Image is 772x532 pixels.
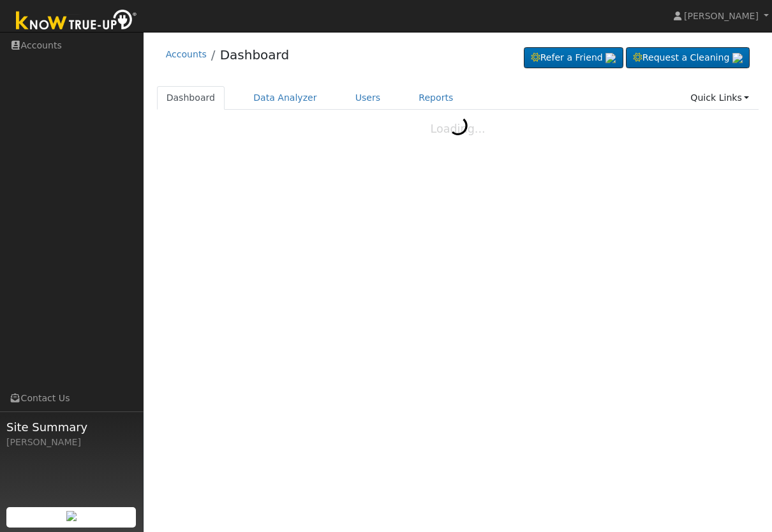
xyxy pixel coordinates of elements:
[6,436,137,449] div: [PERSON_NAME]
[684,11,759,21] span: [PERSON_NAME]
[157,86,225,110] a: Dashboard
[626,47,750,69] a: Request a Cleaning
[66,511,77,521] img: retrieve
[166,49,207,59] a: Accounts
[605,53,616,63] img: retrieve
[6,418,137,436] span: Site Summary
[220,47,290,63] a: Dashboard
[681,86,759,110] a: Quick Links
[524,47,623,69] a: Refer a Friend
[409,86,463,110] a: Reports
[346,86,390,110] a: Users
[244,86,327,110] a: Data Analyzer
[732,53,743,63] img: retrieve
[10,7,144,36] img: Know True-Up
